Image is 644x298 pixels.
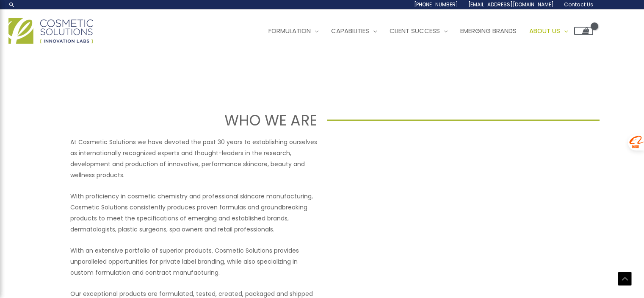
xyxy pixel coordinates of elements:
a: Client Success [383,18,454,44]
span: [EMAIL_ADDRESS][DOMAIN_NAME] [468,1,554,8]
p: With an extensive portfolio of superior products, Cosmetic Solutions provides unparalleled opport... [70,245,317,278]
img: Cosmetic Solutions Logo [8,18,93,44]
a: About Us [523,18,574,44]
span: Emerging Brands [460,26,517,35]
span: Contact Us [564,1,593,8]
span: Formulation [268,26,311,35]
span: About Us [529,26,560,35]
iframe: Get to know Cosmetic Solutions Private Label Skin Care [327,136,574,276]
p: At Cosmetic Solutions we have devoted the past 30 years to establishing ourselves as internationa... [70,136,317,181]
a: Capabilities [325,18,383,44]
p: With proficiency in cosmetic chemistry and professional skincare manufacturing, Cosmetic Solution... [70,191,317,235]
span: Capabilities [331,26,369,35]
h1: WHO WE ARE [44,110,317,131]
a: View Shopping Cart, empty [574,27,593,35]
span: [PHONE_NUMBER] [414,1,458,8]
a: Search icon link [8,1,15,8]
a: Emerging Brands [454,18,523,44]
nav: Site Navigation [256,18,593,44]
span: Client Success [390,26,440,35]
a: Formulation [262,18,325,44]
